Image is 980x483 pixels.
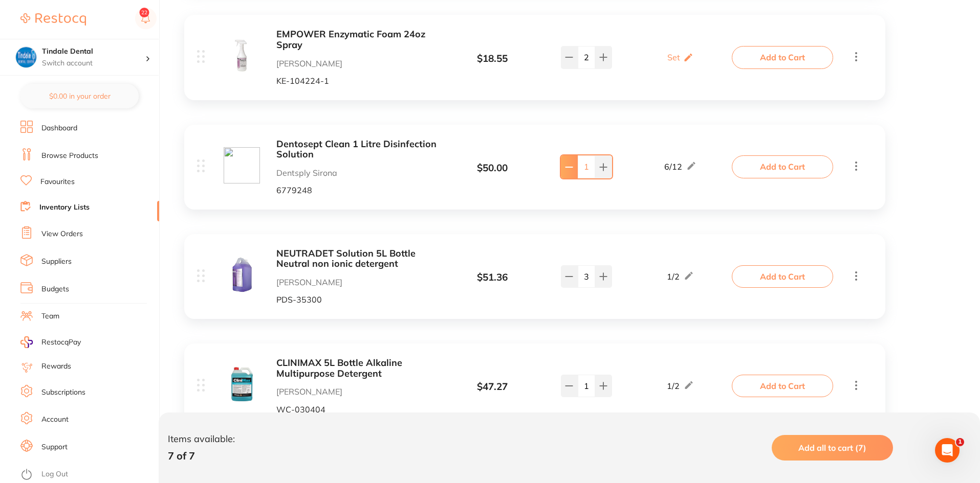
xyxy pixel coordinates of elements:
div: NEUTRADET Solution 5L Bottle Neutral non ionic detergent [PERSON_NAME] PDS-35300 $51.36 1/2Add to... [184,234,885,319]
button: Log Out [20,467,156,483]
h4: Tindale Dental [42,47,145,57]
span: Add all to cart (7) [798,443,866,453]
iframe: Intercom live chat [935,438,960,463]
span: 1 [956,438,964,446]
button: Add all to cart (7) [772,435,893,461]
div: 1 / 2 [667,380,694,392]
a: Browse Products [41,151,98,161]
img: cGc [224,147,260,183]
img: RestocqPay [20,336,33,348]
img: Tindale Dental [16,47,36,67]
a: Budgets [41,284,69,294]
a: Log Out [41,469,68,479]
a: Dashboard [41,123,77,133]
a: Rewards [41,361,71,372]
div: Dentosept Clean 1 Litre Disinfection Solution Dentsply Sirona 6779248 $50.00 6/12Add to Cart [184,125,885,210]
button: EMPOWER Enzymatic Foam 24oz Spray [276,29,439,50]
span: RestocqPay [41,337,81,348]
p: Items available: [168,434,235,445]
p: 7 of 7 [168,450,235,462]
a: Inventory Lists [39,202,90,213]
a: Restocq Logo [20,8,86,31]
div: EMPOWER Enzymatic Foam 24oz Spray [PERSON_NAME] KE-104224-1 $18.55 Set Add to Cart [184,15,885,100]
button: $0.00 in your order [20,84,139,108]
button: Add to Cart [732,265,833,288]
p: [PERSON_NAME] [276,59,439,68]
p: [PERSON_NAME] [276,387,439,396]
a: RestocqPay [20,336,81,348]
img: Restocq Logo [20,13,86,26]
button: CLINIMAX 5L Bottle Alkaline Multipurpose Detergent [276,358,439,379]
button: NEUTRADET Solution 5L Bottle Neutral non ionic detergent [276,248,439,269]
a: Suppliers [41,257,72,267]
button: Dentosept Clean 1 Litre Disinfection Solution [276,139,439,160]
div: $ 18.55 [439,53,546,64]
a: View Orders [41,229,83,239]
a: Team [41,311,59,321]
div: 1 / 2 [667,270,694,283]
img: NTMwMC5qcGc [224,257,260,293]
button: Add to Cart [732,375,833,397]
a: Account [41,415,69,425]
div: 6 / 12 [664,160,696,173]
p: WC-030404 [276,405,439,414]
div: $ 51.36 [439,272,546,283]
p: Dentsply Sirona [276,168,439,177]
p: [PERSON_NAME] [276,278,439,287]
button: Add to Cart [732,46,833,68]
button: Add to Cart [732,155,833,178]
div: $ 50.00 [439,163,546,174]
img: NC0xLmpwZw [224,37,260,74]
a: Favourites [40,177,75,187]
p: KE-104224-1 [276,76,439,85]
p: Switch account [42,58,145,68]
p: Set [667,53,680,62]
p: 6779248 [276,186,439,195]
p: PDS-35300 [276,295,439,304]
div: CLINIMAX 5L Bottle Alkaline Multipurpose Detergent [PERSON_NAME] WC-030404 $47.27 1/2Add to Cart [184,343,885,428]
div: $ 47.27 [439,381,546,393]
img: NC5qcGc [224,366,260,402]
a: Subscriptions [41,387,85,398]
a: Support [41,442,68,452]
